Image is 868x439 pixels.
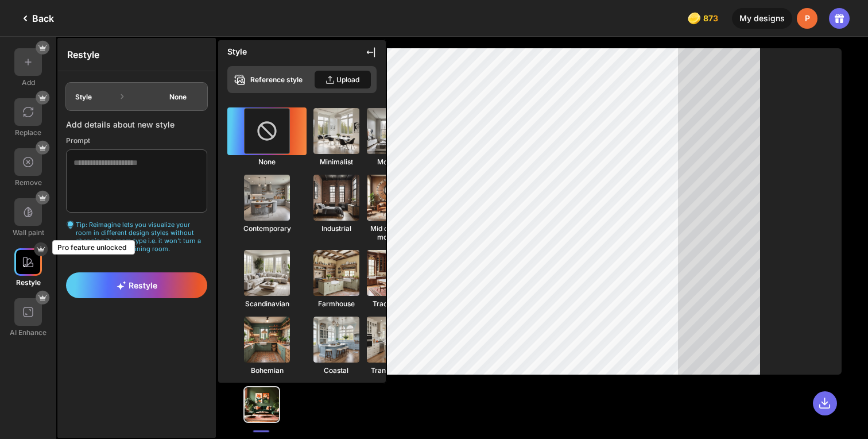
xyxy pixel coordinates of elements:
[732,8,792,29] div: My designs
[157,93,199,101] div: None
[22,78,35,87] div: Add
[18,11,54,25] div: Back
[15,128,41,137] div: Replace
[13,228,44,237] div: Wall paint
[16,278,41,287] div: Restyle
[66,221,75,229] img: textarea-hint-icon.svg
[75,93,92,101] div: Style
[15,178,42,187] div: Remove
[117,280,157,290] span: Restyle
[66,120,207,129] div: Add details about new style
[58,38,215,71] div: Restyle
[797,8,817,29] div: P
[10,328,46,337] div: AI Enhance
[57,243,130,252] div: Pro feature unlocked
[66,136,207,145] div: Prompt
[703,14,720,23] span: 873
[66,221,207,253] div: Tip: Reimagine lets you visualize your room in different design styles without changing its room ...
